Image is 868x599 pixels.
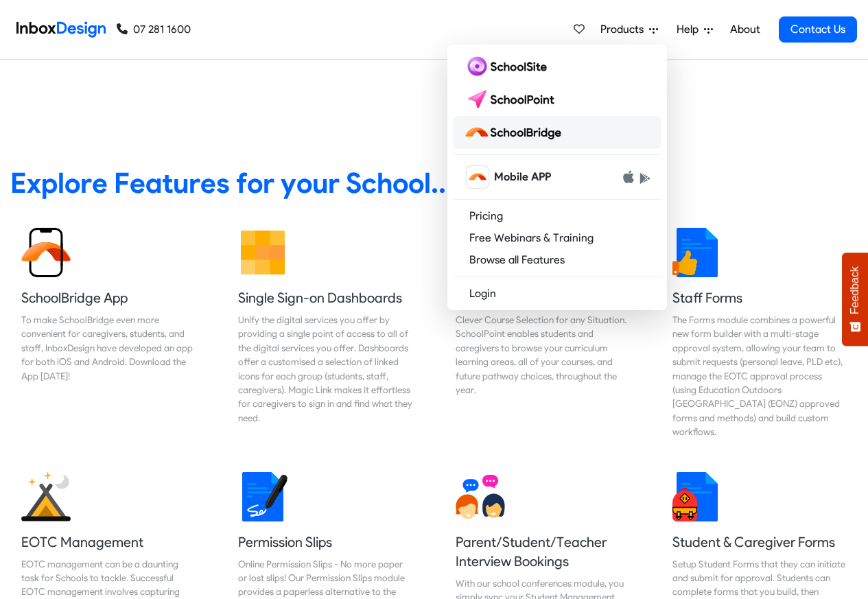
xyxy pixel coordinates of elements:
a: schoolbridge icon Mobile APP [453,161,661,193]
img: 2022_01_13_icon_student_form.svg [672,472,722,521]
h5: Staff Forms [672,288,847,307]
a: Browse all Features [453,249,661,271]
span: Products [600,21,649,38]
h5: Permission Slips [238,532,412,552]
heading: Explore Features for your School... [10,165,858,200]
button: Feedback - Show survey [842,252,868,346]
h5: EOTC Management [21,532,196,552]
a: Help [671,16,718,43]
div: Unify the digital services you offer by providing a single point of access to all of the digital ... [238,313,412,425]
a: 07 281 1600 [117,21,191,38]
img: 2022_01_18_icon_signature.svg [238,472,288,521]
h5: Single Sign-on Dashboards [238,288,412,307]
a: Login [453,283,661,305]
a: About [726,16,764,43]
a: Contact Us [779,16,857,43]
a: Single Sign-on Dashboards Unify the digital services you offer by providing a single point of acc... [227,217,423,450]
img: 2022_01_13_icon_sb_app.svg [21,228,71,277]
div: Products [447,45,667,310]
img: 2022_01_13_icon_grid.svg [238,228,288,277]
div: The Forms module combines a powerful new form builder with a multi-stage approval system, allowin... [672,313,847,439]
img: schoolpoint logo [464,89,561,110]
span: Feedback [849,266,861,314]
h5: Student & Caregiver Forms [672,532,847,552]
a: Products [595,16,664,43]
h5: Parent/Student/Teacher Interview Bookings [456,532,630,571]
span: Mobile APP [494,169,551,185]
div: Clever Course Selection for any Situation. SchoolPoint enables students and caregivers to browse ... [456,313,630,397]
a: Pricing [453,205,661,227]
a: Free Webinars & Training [453,227,661,249]
div: To make SchoolBridge even more convenient for caregivers, students, and staff, InboxDesign have d... [21,313,196,383]
span: Help [677,21,704,38]
h5: SchoolBridge App [21,288,196,307]
img: 2022_01_13_icon_thumbsup.svg [672,228,722,277]
a: Staff Forms The Forms module combines a powerful new form builder with a multi-stage approval sys... [661,217,858,450]
img: 2022_01_13_icon_conversation.svg [456,472,505,521]
a: SchoolBridge App To make SchoolBridge even more convenient for caregivers, students, and staff, I... [10,217,207,450]
img: schoolbridge logo [464,121,567,143]
img: 2022_01_25_icon_eonz.svg [21,472,71,521]
img: schoolsite logo [464,56,552,78]
img: schoolbridge icon [467,166,489,188]
a: Course Selection Clever Course Selection for any Situation. SchoolPoint enables students and care... [445,217,641,450]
